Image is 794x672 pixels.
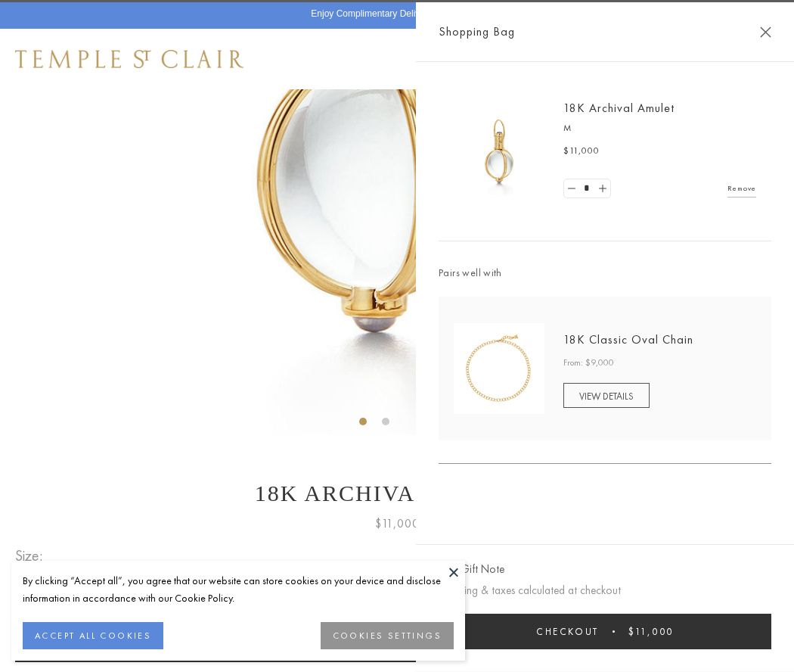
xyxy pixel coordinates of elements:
[15,50,243,68] img: Temple St. Clair
[579,390,634,403] span: VIEW DETAILS
[563,331,693,347] a: 18K Classic Oval Chain
[439,581,771,600] p: Shipping & taxes calculated at checkout
[439,614,771,649] button: Checkout $11,000
[536,625,599,638] span: Checkout
[375,514,420,534] span: $11,000
[564,179,579,198] a: Set quantity to 0
[563,121,756,136] p: M
[321,622,454,649] button: COOKIES SETTINGS
[439,560,504,579] button: Add Gift Note
[23,572,454,607] div: By clicking “Accept all”, you agree that our website can store cookies on your device and disclos...
[727,180,756,197] a: Remove
[563,383,650,408] a: VIEW DETAILS
[23,622,163,649] button: ACCEPT ALL COOKIES
[15,543,48,568] span: Size:
[563,100,675,116] a: 18K Archival Amulet
[311,7,475,22] p: Enjoy Complimentary Delivery & Returns
[454,323,544,414] img: N88865-OV18
[439,264,771,282] span: Pairs well with
[15,481,779,506] h1: 18K Archival Amulet
[439,22,515,42] span: Shopping Bag
[628,625,674,638] span: $11,000
[454,106,544,197] img: 18K Archival Amulet
[594,179,609,198] a: Set quantity to 2
[760,26,771,38] button: Close Shopping Bag
[563,144,600,159] span: $11,000
[563,356,614,371] span: From: $9,000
